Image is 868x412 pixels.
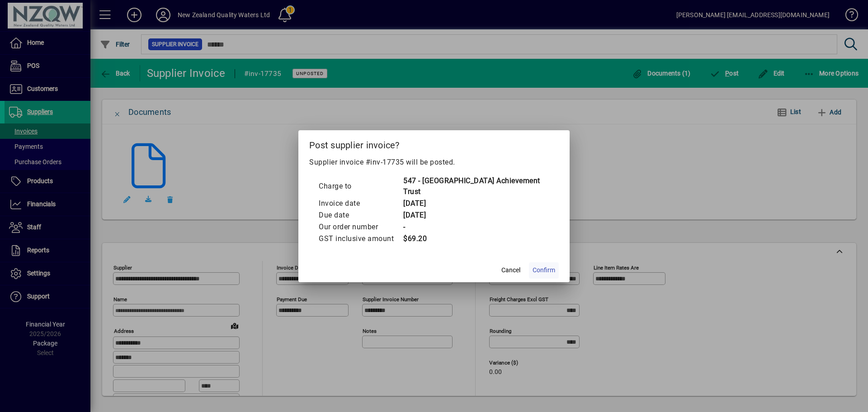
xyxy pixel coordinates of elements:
td: [DATE] [403,209,550,221]
td: [DATE] [403,198,550,209]
td: $69.20 [403,233,550,245]
h2: Post supplier invoice? [298,130,570,156]
td: GST inclusive amount [318,233,403,245]
td: Invoice date [318,198,403,209]
span: Confirm [533,265,555,275]
button: Cancel [496,262,525,279]
td: Our order number [318,221,403,233]
span: Cancel [501,265,520,275]
button: Confirm [529,262,559,279]
td: Due date [318,209,403,221]
td: Charge to [318,175,403,198]
p: Supplier invoice #inv-17735 will be posted. [309,157,559,168]
td: 547 - [GEOGRAPHIC_DATA] Achievement Trust [403,175,550,198]
td: - [403,221,550,233]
